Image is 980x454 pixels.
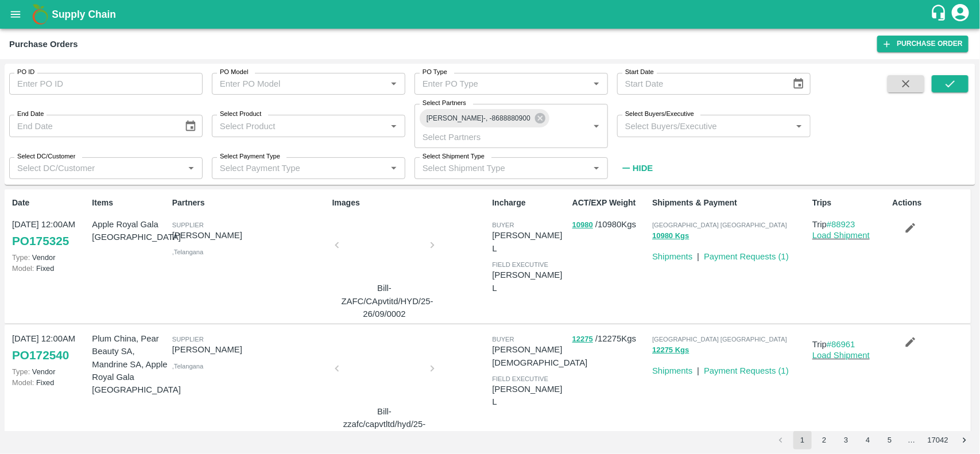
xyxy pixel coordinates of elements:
label: PO ID [17,68,34,77]
button: Go to page 5 [881,431,899,449]
a: Purchase Order [877,36,969,52]
p: [PERSON_NAME][DEMOGRAPHIC_DATA] [492,343,587,369]
label: Select DC/Customer [17,152,75,161]
a: Shipments [652,366,692,375]
span: [GEOGRAPHIC_DATA] [GEOGRAPHIC_DATA] [652,336,787,343]
nav: pagination navigation [770,431,975,449]
span: buyer [492,336,514,343]
button: Open [386,119,401,134]
span: , Telangana [172,363,203,370]
button: Open [589,119,604,134]
button: Open [589,161,604,176]
p: [DATE] 12:00AM [12,218,87,231]
label: Select Product [220,110,261,119]
label: Select Shipment Type [423,152,485,161]
input: Select Partners [418,129,571,144]
strong: Hide [633,164,653,173]
button: 10980 [572,219,593,232]
a: Shipments [652,252,692,261]
button: 12275 Kgs [652,344,689,357]
div: Purchase Orders [9,37,78,52]
p: / 12275 Kgs [572,332,648,346]
p: Trips [812,197,888,209]
span: field executive [492,261,548,268]
button: 10980 Kgs [652,230,689,243]
div: account of current user [950,2,971,26]
p: [PERSON_NAME] L [492,229,567,255]
div: | [692,246,699,263]
p: Shipments & Payment [652,197,808,209]
span: [PERSON_NAME]-, -8688880900 [420,112,537,125]
p: Date [12,197,87,209]
p: Bill-ZAFC/CApvtitd/HYD/25-26/09/0002 [342,282,428,320]
button: Choose date [788,73,809,95]
p: Trip [812,218,888,231]
div: | [692,360,699,377]
span: Type: [12,367,30,376]
label: Select Payment Type [220,152,280,161]
a: Load Shipment [812,351,870,360]
a: Payment Requests (1) [704,252,789,261]
a: PO172540 [12,345,69,366]
p: Fixed [12,263,87,274]
span: Model: [12,264,34,273]
p: [DATE] 12:00AM [12,332,87,345]
div: … [902,435,921,446]
a: #86961 [827,340,855,349]
button: 12275 [572,333,593,346]
input: Enter PO Type [418,76,571,91]
input: Start Date [617,73,783,95]
label: Select Partners [423,99,466,108]
input: Select Buyers/Executive [621,118,788,133]
input: Enter PO ID [9,73,203,95]
p: ACT/EXP Weight [572,197,648,209]
p: Images [332,197,488,209]
input: Select DC/Customer [13,161,180,176]
b: Supply Chain [52,9,116,20]
a: Load Shipment [812,231,870,240]
span: Supplier [172,336,204,343]
div: customer-support [930,4,950,25]
div: [PERSON_NAME]-, -8688880900 [420,109,549,127]
p: Fixed [12,377,87,388]
p: Apple Royal Gala [GEOGRAPHIC_DATA] [92,218,167,244]
p: / 10980 Kgs [572,218,648,231]
p: Actions [893,197,968,209]
p: Bill-zzafc/capvtltd/hyd/25-26/08/0001 [342,405,428,444]
button: Hide [617,158,656,178]
label: Start Date [625,68,654,77]
input: Select Payment Type [215,161,368,176]
p: [PERSON_NAME] L [492,383,567,409]
button: page 1 [793,431,812,449]
span: Supplier [172,222,204,228]
a: Payment Requests (1) [704,366,789,375]
button: Open [386,161,401,176]
button: Open [589,76,604,91]
button: Go to page 3 [837,431,855,449]
input: End Date [9,115,175,137]
p: Plum China, Pear Beauty SA, Mandrine SA, Apple Royal Gala [GEOGRAPHIC_DATA] [92,332,167,396]
p: Vendor [12,366,87,377]
button: Open [184,161,199,176]
p: [PERSON_NAME] [172,229,328,242]
label: PO Model [220,68,249,77]
span: , Telangana [172,249,203,255]
a: #88923 [827,220,855,229]
img: logo [29,3,52,26]
button: Go to page 2 [815,431,834,449]
button: Choose date [180,115,202,137]
p: Vendor [12,252,87,263]
button: Go to next page [955,431,974,449]
span: [GEOGRAPHIC_DATA] [GEOGRAPHIC_DATA] [652,222,787,228]
p: Trip [812,338,888,351]
button: open drawer [2,1,29,28]
input: Select Product [215,118,383,133]
span: buyer [492,222,514,228]
button: Open [386,76,401,91]
input: Enter PO Model [215,76,368,91]
button: Go to page 4 [859,431,877,449]
input: Select Shipment Type [418,161,586,176]
label: Select Buyers/Executive [625,110,694,119]
label: End Date [17,110,44,119]
p: [PERSON_NAME] [172,343,328,356]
